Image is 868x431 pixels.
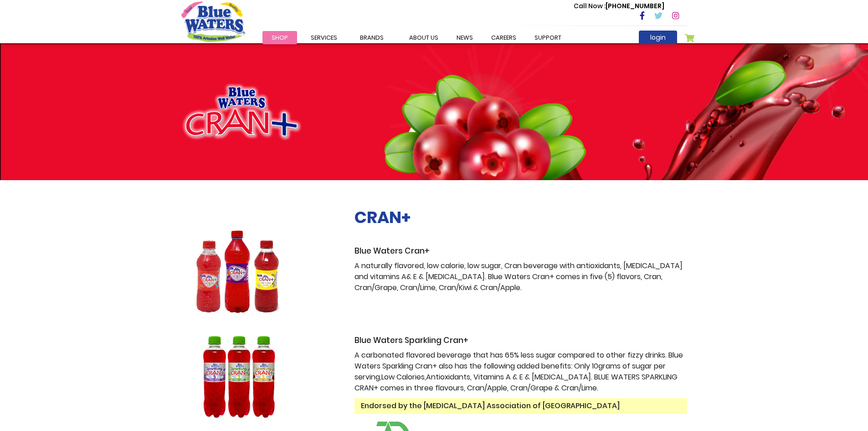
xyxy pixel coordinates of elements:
[354,336,687,345] h3: Blue Waters Sparkling Cran+
[354,398,687,414] span: Endorsed by the [MEDICAL_DATA] Association of [GEOGRAPHIC_DATA]
[272,33,288,42] span: Shop
[525,31,570,44] a: support
[639,31,677,44] a: login
[400,31,447,44] a: about us
[181,336,296,418] img: Sparkling Cran 330ml
[574,1,664,11] p: [PHONE_NUMBER]
[447,31,482,44] a: News
[354,260,687,293] p: A naturally flavored, low calorie, low sugar, Cran beverage with antioxidants, [MEDICAL_DATA] and...
[360,33,384,42] span: Brands
[482,31,525,44] a: careers
[354,246,687,256] h3: Blue Waters Cran+
[181,1,245,42] a: store logo
[574,1,606,10] span: Call Now :
[354,208,687,227] h2: CRAN+
[354,350,687,394] p: A carbonated flavored beverage that has 65% less sugar compared to other fizzy drinks. Blue Water...
[311,33,337,42] span: Services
